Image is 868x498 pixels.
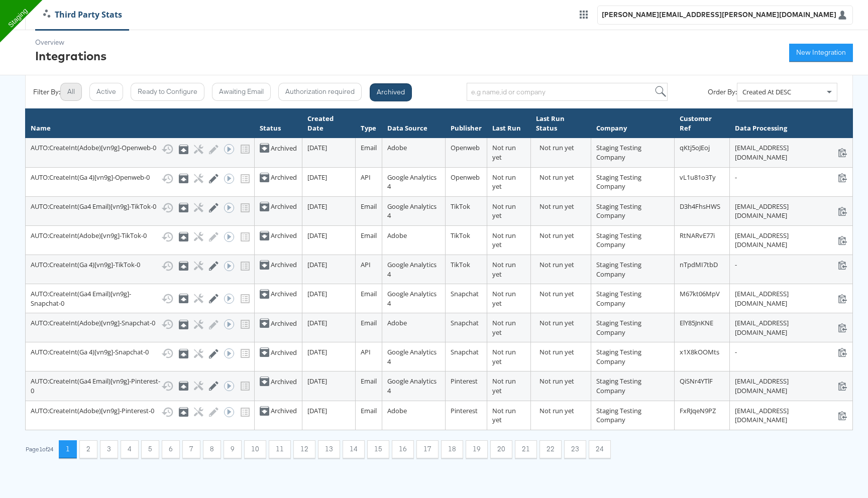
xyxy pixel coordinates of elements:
[212,83,271,101] button: Awaiting Email
[451,347,479,356] span: Snapchat
[416,440,439,458] button: 17
[451,143,480,152] span: Openweb
[59,440,77,458] button: 1
[162,440,180,458] button: 6
[680,143,710,152] span: qKtj5oJEoj
[318,440,340,458] button: 13
[445,109,487,138] th: Publisher
[451,406,478,415] span: Pinterest
[224,440,242,458] button: 9
[539,231,586,240] div: Not run yet
[539,377,586,386] div: Not run yet
[271,202,297,211] div: Archived
[492,260,516,279] span: Not run yet
[492,318,516,337] span: Not run yet
[31,406,249,418] div: AUTO:CreateInt(Adobe)[vn9g]-Pinterest-0
[680,260,718,269] span: nTpdMI7tbD
[596,173,641,191] span: Staging Testing Company
[441,440,463,458] button: 18
[307,377,327,386] span: [DATE]
[307,260,327,269] span: [DATE]
[742,87,791,96] span: Created At DESC
[361,318,377,327] span: Email
[36,9,130,21] a: Third Party Stats
[382,109,445,138] th: Data Source
[278,83,362,101] button: Authorization required
[271,406,297,416] div: Archived
[735,143,847,162] div: [EMAIL_ADDRESS][DOMAIN_NAME]
[100,440,118,458] button: 3
[361,377,377,386] span: Email
[271,319,297,328] div: Archived
[451,289,479,298] span: Snapchat
[539,260,586,270] div: Not run yet
[361,202,377,211] span: Email
[596,406,641,425] span: Staging Testing Company
[307,231,327,240] span: [DATE]
[596,260,641,279] span: Staging Testing Company
[387,377,437,395] span: Google Analytics 4
[735,260,847,270] div: -
[203,440,221,458] button: 8
[708,87,737,97] div: Order By:
[596,143,641,162] span: Staging Testing Company
[33,87,60,97] div: Filter By:
[387,231,407,240] span: Adobe
[89,83,123,101] button: Active
[271,173,297,182] div: Archived
[307,143,327,152] span: [DATE]
[361,347,371,356] span: API
[31,231,249,243] div: AUTO:CreateInt(Adobe)[vn9g]-TikTok-0
[675,109,730,138] th: Customer Ref
[35,38,106,47] div: Overview
[307,173,327,182] span: [DATE]
[492,202,516,220] span: Not run yet
[729,109,852,138] th: Data Processing
[490,440,512,458] button: 20
[387,318,407,327] span: Adobe
[680,406,716,415] span: FxRJqeN9PZ
[293,440,315,458] button: 12
[487,109,531,138] th: Last Run
[361,289,377,298] span: Email
[307,289,327,298] span: [DATE]
[269,440,291,458] button: 11
[35,47,106,64] div: Integrations
[31,318,249,330] div: AUTO:CreateInt(Adobe)[vn9g]-Snapchat-0
[680,289,720,298] span: M67kt06MpV
[589,440,611,458] button: 24
[492,377,516,395] span: Not run yet
[735,318,847,337] div: [EMAIL_ADDRESS][DOMAIN_NAME]
[539,440,562,458] button: 22
[596,202,641,220] span: Staging Testing Company
[25,446,54,453] div: Page 1 of 24
[596,231,641,250] span: Staging Testing Company
[735,377,847,395] div: [EMAIL_ADDRESS][DOMAIN_NAME]
[31,173,249,185] div: AUTO:CreateInt(Ga 4)[vn9g]-Openweb-0
[451,377,478,386] span: Pinterest
[121,440,139,458] button: 4
[31,289,249,308] div: AUTO:CreateInt(Ga4 Email)[vn9g]-Snapchat-0
[271,260,297,270] div: Archived
[26,109,255,138] th: Name
[680,231,715,240] span: RtNARvE77i
[361,406,377,415] span: Email
[596,347,641,366] span: Staging Testing Company
[466,440,488,458] button: 19
[596,377,641,395] span: Staging Testing Company
[680,377,713,386] span: QiSNr4YTlF
[539,318,586,328] div: Not run yet
[141,440,159,458] button: 5
[492,143,516,162] span: Not run yet
[735,406,847,425] div: [EMAIL_ADDRESS][DOMAIN_NAME]
[680,318,713,327] span: ElY85JnKNE
[271,377,297,387] div: Archived
[31,377,249,395] div: AUTO:CreateInt(Ga4 Email)[vn9g]-Pinterest-0
[451,231,470,240] span: TikTok
[392,440,414,458] button: 16
[79,440,97,458] button: 2
[789,44,853,62] button: New Integration
[302,109,355,138] th: Created Date
[387,289,437,308] span: Google Analytics 4
[387,202,437,220] span: Google Analytics 4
